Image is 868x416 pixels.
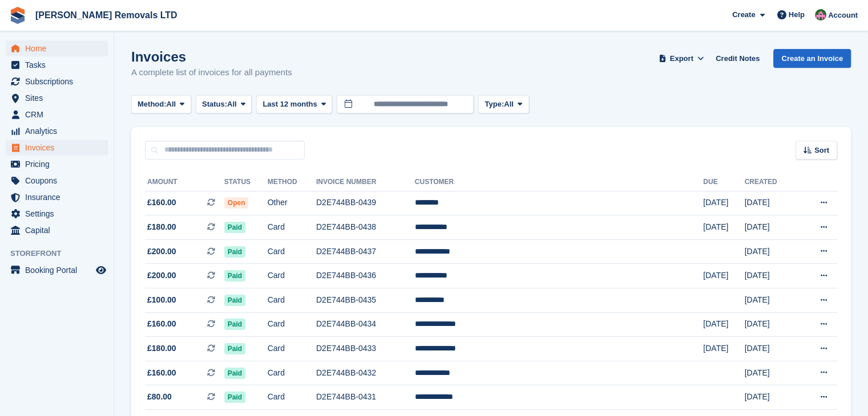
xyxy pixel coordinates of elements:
[316,288,415,313] td: D2E744BB-0435
[147,246,176,258] span: £200.00
[167,99,176,110] span: All
[773,49,851,68] a: Create an Invoice
[263,99,317,110] span: Last 12 months
[744,312,798,337] td: [DATE]
[25,140,94,156] span: Invoices
[138,99,167,110] span: Method:
[25,156,94,172] span: Pricing
[6,156,108,172] a: menu
[316,215,415,240] td: D2E744BB-0438
[6,173,108,189] a: menu
[6,222,108,238] a: menu
[656,49,706,68] button: Export
[147,197,176,209] span: £160.00
[256,95,332,114] button: Last 12 months
[6,40,108,56] a: menu
[25,173,94,189] span: Coupons
[316,173,415,191] th: Invoice Number
[224,368,245,379] span: Paid
[744,191,798,215] td: [DATE]
[224,197,249,209] span: Open
[814,145,829,156] span: Sort
[25,57,94,73] span: Tasks
[268,264,316,288] td: Card
[6,74,108,89] a: menu
[147,367,176,379] span: £160.00
[6,123,108,139] a: menu
[25,74,94,89] span: Subscriptions
[316,385,415,410] td: D2E744BB-0431
[316,337,415,361] td: D2E744BB-0433
[224,343,245,354] span: Paid
[25,90,94,106] span: Sites
[6,206,108,222] a: menu
[703,337,744,361] td: [DATE]
[224,391,245,403] span: Paid
[316,239,415,264] td: D2E744BB-0437
[744,337,798,361] td: [DATE]
[25,107,94,123] span: CRM
[147,270,176,282] span: £200.00
[147,221,176,233] span: £180.00
[131,66,292,79] p: A complete list of invoices for all payments
[268,385,316,410] td: Card
[6,140,108,156] a: menu
[744,361,798,385] td: [DATE]
[147,391,172,403] span: £80.00
[415,173,703,191] th: Customer
[744,239,798,264] td: [DATE]
[10,248,114,259] span: Storefront
[6,189,108,205] a: menu
[196,95,252,114] button: Status: All
[504,99,514,110] span: All
[25,262,94,278] span: Booking Portal
[744,215,798,240] td: [DATE]
[744,385,798,410] td: [DATE]
[268,337,316,361] td: Card
[147,318,176,330] span: £160.00
[94,263,108,277] a: Preview store
[227,99,237,110] span: All
[316,361,415,385] td: D2E744BB-0432
[224,319,245,330] span: Paid
[224,173,268,191] th: Status
[147,342,176,354] span: £180.00
[9,7,26,24] img: stora-icon-8386f47178a22dfd0bd8f6a31ec36ba5ce8667c1dd55bd0f319d3a0aa187defe.svg
[485,99,504,110] span: Type:
[131,95,191,114] button: Method: All
[25,222,94,238] span: Capital
[224,295,245,306] span: Paid
[703,173,744,191] th: Due
[732,9,755,21] span: Create
[703,264,744,288] td: [DATE]
[131,49,292,64] h1: Invoices
[703,312,744,337] td: [DATE]
[31,6,182,25] a: [PERSON_NAME] Removals LTD
[25,123,94,139] span: Analytics
[316,191,415,215] td: D2E744BB-0439
[828,10,858,21] span: Account
[268,173,316,191] th: Method
[703,191,744,215] td: [DATE]
[145,173,224,191] th: Amount
[316,312,415,337] td: D2E744BB-0434
[6,90,108,106] a: menu
[478,95,528,114] button: Type: All
[6,57,108,73] a: menu
[744,288,798,313] td: [DATE]
[268,239,316,264] td: Card
[703,215,744,240] td: [DATE]
[224,222,245,233] span: Paid
[25,40,94,56] span: Home
[268,312,316,337] td: Card
[744,264,798,288] td: [DATE]
[789,9,805,21] span: Help
[268,191,316,215] td: Other
[268,361,316,385] td: Card
[224,246,245,258] span: Paid
[224,270,245,282] span: Paid
[25,206,94,222] span: Settings
[268,288,316,313] td: Card
[25,189,94,205] span: Insurance
[711,49,764,68] a: Credit Notes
